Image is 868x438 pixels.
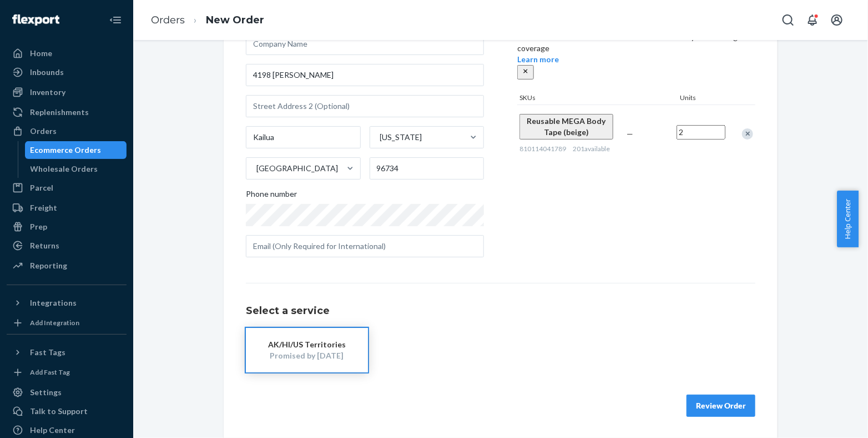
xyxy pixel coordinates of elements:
a: Orders [151,14,185,26]
a: Wholesale Orders [25,160,127,178]
span: 810114041789 [519,145,566,153]
input: City [246,126,361,148]
input: ZIP Code [370,157,485,180]
a: Add Integration [7,316,127,330]
a: Replenishments [7,103,127,121]
a: Add Fast Tag [7,366,127,379]
input: Quantity [677,125,725,140]
a: Reporting [7,257,127,275]
div: Prep [30,221,47,232]
ol: breadcrumbs [142,4,273,37]
div: Home [30,48,52,59]
div: Inbound each SKU in 5 or more boxes to maximize your Fast Tag coverage [517,21,755,79]
div: Integrations [30,297,77,308]
div: [US_STATE] [380,132,422,143]
input: [US_STATE] [379,132,380,143]
div: Remove Item [742,128,753,140]
input: Email (Only Required for International) [246,235,484,257]
a: Parcel [7,179,127,197]
div: Settings [30,387,62,398]
div: Wholesale Orders [31,163,98,175]
div: Reporting [30,260,67,271]
button: Open Search Box [777,9,799,31]
div: Fast Tags [30,347,65,358]
button: Integrations [7,294,127,312]
div: Inbounds [30,67,64,78]
input: Street Address 2 (Optional) [246,95,484,117]
button: Review Order [687,395,755,417]
span: 201 available [573,145,610,153]
input: Company Name [246,33,484,55]
div: Returns [30,240,59,251]
a: Inventory [7,83,127,101]
button: Open account menu [826,9,848,31]
div: Inventory [30,87,65,98]
div: Freight [30,202,57,213]
a: Inbounds [7,63,127,81]
div: Replenishments [30,107,89,118]
a: Ecommerce Orders [25,141,127,159]
div: AK/HI/US Territories [263,339,351,350]
button: close [517,65,534,79]
div: Add Integration [30,318,79,327]
div: [GEOGRAPHIC_DATA] [256,163,338,174]
span: Reusable MEGA Body Tape (beige) [527,116,606,137]
div: Talk to Support [30,406,88,417]
h1: Select a service [246,306,755,317]
img: Flexport logo [12,14,59,26]
a: Talk to Support [7,402,127,420]
div: Units [678,93,728,104]
button: Close Navigation [104,9,127,31]
button: Open notifications [801,9,824,31]
div: Add Fast Tag [30,367,70,377]
button: Help Center [837,191,859,247]
a: Home [7,44,127,62]
div: SKUs [517,93,678,104]
input: Street Address [246,64,484,86]
button: Learn more [517,54,559,65]
a: Prep [7,218,127,236]
div: Orders [30,126,57,137]
a: New Order [206,14,264,26]
button: Fast Tags [7,344,127,361]
a: Freight [7,199,127,217]
a: Returns [7,237,127,255]
button: AK/HI/US TerritoriesPromised by [DATE] [246,328,368,372]
button: Reusable MEGA Body Tape (beige) [519,114,613,140]
div: Ecommerce Orders [31,145,102,156]
div: Promised by [DATE] [263,350,351,361]
a: Orders [7,122,127,140]
input: [GEOGRAPHIC_DATA] [255,163,256,174]
div: Help Center [30,425,75,436]
span: Phone number [246,188,297,204]
span: — [627,129,633,138]
a: Settings [7,384,127,401]
div: Parcel [30,182,53,193]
